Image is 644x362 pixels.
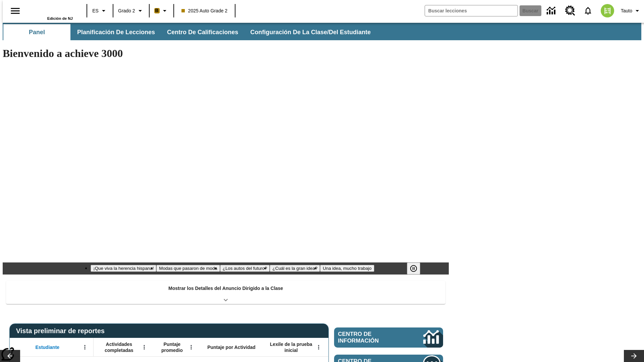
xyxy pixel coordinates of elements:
img: avatar image [601,4,614,17]
button: Perfil/Configuración [618,5,644,17]
h1: Bienvenido a achieve 3000 [3,47,449,60]
a: Portada [29,3,73,16]
span: Tauto [621,7,632,14]
button: Panel [3,24,70,40]
button: Grado: Grado 2, Elige un grado [115,5,147,17]
button: Centro de calificaciones [162,24,244,40]
button: Pausar [407,262,420,275]
button: Planificación de lecciones [72,24,160,40]
button: Configuración de la clase/del estudiante [245,24,376,40]
span: Centro de información [338,331,401,344]
div: Subbarra de navegación [3,24,377,40]
span: 2025 Auto Grade 2 [181,7,228,14]
div: Mostrar los Detalles del Anuncio Dirigido a la Clase [6,281,445,304]
span: B [155,6,159,15]
button: Abrir menú [314,342,324,352]
a: Centro de recursos, Se abrirá en una pestaña nueva. [561,2,579,20]
span: Estudiante [36,344,60,350]
span: Puntaje promedio [156,341,188,353]
div: Subbarra de navegación [3,23,641,40]
input: Buscar campo [425,5,518,16]
button: Escoja un nuevo avatar [597,2,618,19]
a: Notificaciones [579,2,597,19]
button: Abrir el menú lateral [5,1,25,21]
button: Boost El color de la clase es anaranjado claro. Cambiar el color de la clase. [152,5,171,17]
button: Diapositiva 3 ¿Los autos del futuro? [220,265,270,272]
span: Puntaje por Actividad [207,344,255,350]
span: Grado 2 [118,7,135,14]
button: Lenguaje: ES, Selecciona un idioma [89,5,111,17]
button: Diapositiva 2 Modas que pasaron de moda [156,265,220,272]
button: Carrusel de lecciones, seguir [624,350,644,362]
p: Mostrar los Detalles del Anuncio Dirigido a la Clase [168,285,283,292]
button: Diapositiva 5 Una idea, mucho trabajo [320,265,374,272]
button: Abrir menú [80,342,90,352]
div: Portada [29,2,73,20]
button: Diapositiva 4 ¿Cuál es la gran idea? [270,265,320,272]
a: Centro de información [543,2,561,20]
span: Edición de NJ [47,16,73,20]
span: Vista preliminar de reportes [16,327,108,335]
div: Pausar [407,262,427,275]
button: Abrir menú [186,342,196,352]
button: Abrir menú [139,342,149,352]
button: Diapositiva 1 ¡Que viva la herencia hispana! [91,265,156,272]
span: Lexile de la prueba inicial [267,341,316,353]
a: Centro de información [334,327,443,348]
span: Actividades completadas [97,341,141,353]
span: ES [92,7,99,14]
